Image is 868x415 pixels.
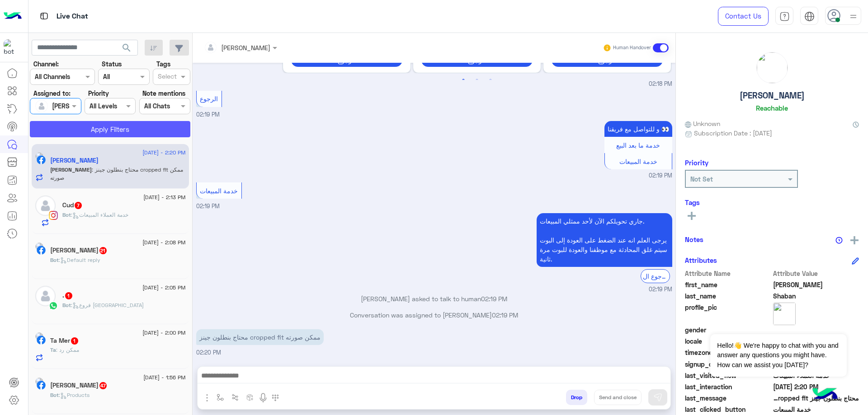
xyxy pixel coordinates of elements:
[62,211,71,218] span: Bot
[33,59,59,69] label: Channel:
[4,39,20,56] img: 713415422032625
[809,379,841,410] img: hulul-logo.png
[472,75,481,84] button: 2 of 2
[228,390,243,405] button: Trigger scenario
[685,269,771,278] span: Attribute Name
[156,71,177,83] div: Select
[56,346,79,353] span: ممكن رد
[613,44,651,51] small: Human Handover
[773,382,859,392] span: 2025-09-07T11:20:03.297Z
[649,172,672,180] span: 02:19 PM
[200,187,238,195] span: خدمة المبيعات
[200,95,218,103] span: الرجوع
[649,80,672,89] span: 02:18 PM
[481,295,507,303] span: 02:19 PM
[38,10,50,22] img: tab
[102,59,122,69] label: Status
[492,311,518,319] span: 02:19 PM
[685,198,859,206] h6: Tags
[50,166,183,181] span: محتاج بنطلون جينز cropped fit ممكن صورته
[272,394,279,401] img: make a call
[35,286,56,306] img: defaultAdmin.png
[246,394,254,401] img: create order
[35,152,43,160] img: picture
[740,90,805,101] h5: [PERSON_NAME]
[619,158,657,165] span: خدمة المبيعات
[685,359,771,369] span: signup_date
[142,149,185,157] span: [DATE] - 2:20 PM
[35,332,43,340] img: picture
[62,201,83,209] h5: Cud
[71,337,78,345] span: 1
[243,390,258,405] button: create order
[71,211,128,218] span: : خدمة العملاء المبيعات
[71,302,144,308] span: : فروع [GEOGRAPHIC_DATA]
[459,75,468,84] button: 1 of 2
[35,378,43,386] img: picture
[88,89,109,98] label: Priority
[50,247,108,254] h5: Hamada Mahamod
[196,294,672,303] p: [PERSON_NAME] asked to talk to human
[616,141,660,149] span: خدمة ما بعد البيع
[142,238,185,247] span: [DATE] - 2:08 PM
[196,111,220,118] span: 02:19 PM
[685,325,771,335] span: gender
[196,203,220,210] span: 02:19 PM
[99,247,107,254] span: 21
[685,256,717,264] h6: Attributes
[196,349,221,356] span: 02:20 PM
[49,301,58,310] img: WhatsApp
[685,348,771,357] span: timezone
[62,292,73,299] h5: .
[641,269,670,283] div: الرجوع ال Bot
[718,7,769,26] a: Contact Us
[59,392,90,398] span: : Products
[50,337,79,345] h5: Ta Mer
[685,336,771,346] span: locale
[850,236,859,244] img: add
[773,303,796,325] img: picture
[773,393,859,403] span: محتاج بنطلون جينز cropped fit ممكن صورته
[685,235,703,243] h6: Notes
[62,302,71,308] span: Bot
[30,121,190,137] button: Apply Filters
[50,166,92,173] span: [PERSON_NAME]
[50,346,56,353] span: Ta
[49,211,58,220] img: Instagram
[35,100,48,112] img: defaultAdmin.png
[35,242,43,251] img: picture
[835,237,843,244] img: notes
[142,284,185,292] span: [DATE] - 2:05 PM
[258,392,269,403] img: send voice note
[33,89,71,98] label: Assigned to:
[196,329,324,345] p: 7/9/2025, 2:20 PM
[775,7,793,26] a: tab
[685,159,708,167] h6: Priority
[121,42,132,53] span: search
[486,75,495,84] button: 3 of 2
[37,155,46,164] img: Facebook
[142,329,185,337] span: [DATE] - 2:00 PM
[217,394,224,401] img: select flow
[594,390,642,405] button: Send and close
[59,256,100,263] span: : Default reply
[143,373,185,382] span: [DATE] - 1:56 PM
[773,269,859,278] span: Attribute Value
[99,382,107,389] span: 47
[231,394,239,401] img: Trigger scenario
[604,121,672,137] p: 7/9/2025, 2:19 PM
[142,89,185,98] label: Note mentions
[685,405,771,414] span: last_clicked_button
[685,303,771,323] span: profile_pic
[757,52,788,83] img: picture
[710,334,846,377] span: Hello!👋 We're happy to chat with you and answer any questions you might have. How can we assist y...
[65,292,72,299] span: 1
[143,193,185,201] span: [DATE] - 2:13 PM
[685,393,771,403] span: last_message
[685,280,771,289] span: first_name
[156,59,170,69] label: Tags
[756,104,788,112] h6: Reachable
[202,392,212,403] img: send attachment
[116,40,138,59] button: search
[57,10,88,23] p: Live Chat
